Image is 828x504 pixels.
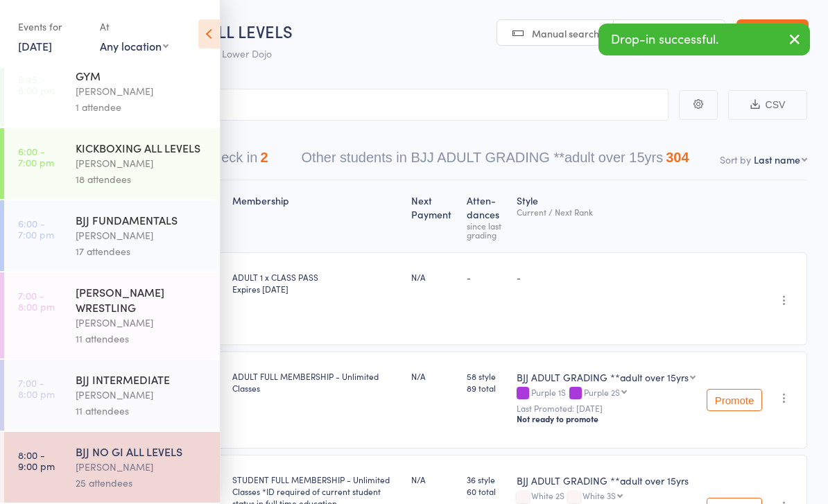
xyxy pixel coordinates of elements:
[76,212,208,227] div: BJJ FUNDAMENTALS
[232,370,399,394] div: ADULT FULL MEMBERSHIP - Unlimited Classes
[18,146,54,168] time: 6:00 - 7:00 pm
[232,283,399,295] div: Expires [DATE]
[598,24,810,55] div: Drop-in successful.
[76,83,208,99] div: [PERSON_NAME]
[517,491,696,503] div: White 2S
[76,331,208,347] div: 11 attendees
[76,444,208,459] div: BJJ NO GI ALL LEVELS
[18,218,54,240] time: 6:00 - 7:00 pm
[517,370,689,384] div: BJJ ADULT GRADING **adult over 15yrs
[4,272,220,358] a: 7:00 -8:00 pm[PERSON_NAME] WRESTLING[PERSON_NAME]11 attendees
[4,56,220,127] a: 5:45 -8:00 pmGYM[PERSON_NAME]1 attendee
[18,15,86,38] div: Events for
[584,388,620,397] div: Purple 2S
[467,473,506,485] span: 36 style
[76,284,208,315] div: [PERSON_NAME] WRESTLING
[666,150,689,165] div: 304
[18,449,55,471] time: 8:00 - 9:00 pm
[517,388,696,399] div: Purple 1S
[4,128,220,199] a: 6:00 -7:00 pmKICKBOXING ALL LEVELS[PERSON_NAME]18 attendees
[76,243,208,259] div: 17 attendees
[583,491,616,500] div: White 3S
[532,26,599,40] span: Manual search
[467,370,506,382] span: 58 style
[4,360,220,431] a: 7:00 -8:00 pmBJJ INTERMEDIATE[PERSON_NAME]11 attendees
[76,315,208,331] div: [PERSON_NAME]
[467,485,506,497] span: 60 total
[411,271,456,283] div: N/A
[467,382,506,394] span: 89 total
[100,38,169,53] div: Any location
[232,271,399,295] div: ADULT 1 x CLASS PASS
[76,227,208,243] div: [PERSON_NAME]
[18,290,55,312] time: 7:00 - 8:00 pm
[754,153,800,166] div: Last name
[467,271,506,283] div: -
[76,155,208,171] div: [PERSON_NAME]
[517,473,696,487] div: BJJ ADULT GRADING **adult over 15yrs
[100,15,169,38] div: At
[411,473,456,485] div: N/A
[21,89,669,121] input: Search by name
[260,150,268,165] div: 2
[517,413,696,424] div: Not ready to promote
[76,387,208,403] div: [PERSON_NAME]
[18,73,55,96] time: 5:45 - 8:00 pm
[18,38,52,53] a: [DATE]
[461,186,511,246] div: Atten­dances
[728,90,807,120] button: CSV
[76,68,208,83] div: GYM
[707,389,762,411] button: Promote
[222,46,272,60] span: Lower Dojo
[467,221,506,239] div: since last grading
[511,186,701,246] div: Style
[4,200,220,271] a: 6:00 -7:00 pmBJJ FUNDAMENTALS[PERSON_NAME]17 attendees
[517,403,696,413] small: Last Promoted: [DATE]
[76,459,208,475] div: [PERSON_NAME]
[227,186,405,246] div: Membership
[18,377,55,399] time: 7:00 - 8:00 pm
[76,140,208,155] div: KICKBOXING ALL LEVELS
[76,171,208,187] div: 18 attendees
[76,475,208,491] div: 25 attendees
[517,271,696,283] div: -
[76,372,208,387] div: BJJ INTERMEDIATE
[76,99,208,115] div: 1 attendee
[406,186,461,246] div: Next Payment
[302,143,689,180] button: Other students in BJJ ADULT GRADING **adult over 15yrs304
[720,153,751,166] label: Sort by
[736,19,809,47] a: Exit roll call
[517,207,696,216] div: Current / Next Rank
[76,403,208,419] div: 11 attendees
[4,432,220,503] a: 8:00 -9:00 pmBJJ NO GI ALL LEVELS[PERSON_NAME]25 attendees
[411,370,456,382] div: N/A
